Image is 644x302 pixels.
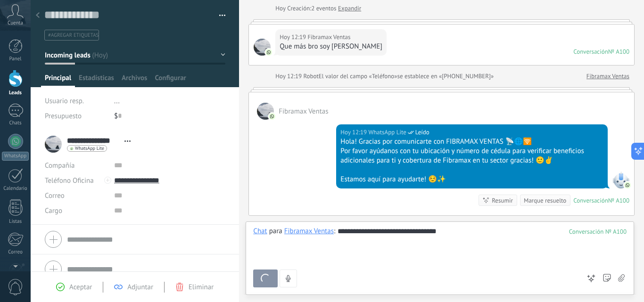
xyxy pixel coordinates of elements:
span: ... [114,97,120,106]
div: $ [114,108,225,123]
span: Leído [415,128,429,137]
span: Correo [45,191,65,200]
span: Principal [45,73,71,87]
div: Por favor ayúdanos con tu ubicación y número de cédula para verificar beneficios adicionales para... [340,147,603,165]
div: Hoy 12:19 [280,33,307,42]
div: Creación: [275,4,361,13]
span: Cuenta [8,20,23,26]
span: 2 eventos [311,4,336,13]
div: Hoy 12:19 [275,72,303,81]
span: Estadísticas [79,73,114,87]
span: Fibramax Ventas [254,39,271,56]
div: Conversación [573,196,608,204]
button: Correo [45,188,65,203]
span: Fibramax Ventas [307,33,350,42]
div: Leads [2,90,29,96]
button: Teléfono Oficina [45,173,94,188]
a: Expandir [338,4,361,13]
div: Cargo [45,203,107,218]
span: : [334,227,335,236]
a: Fibramax Ventas [586,72,629,81]
div: Correo [2,249,29,255]
div: Marque resuelto [524,196,566,205]
span: Aceptar [69,283,92,292]
span: #agregar etiquetas [48,32,99,39]
span: Teléfono Oficina [45,176,94,185]
div: Fibramax Ventas [284,227,334,235]
span: Eliminar [189,283,214,292]
span: Cargo [45,207,62,214]
span: WhatsApp Lite [612,171,629,188]
span: Configurar [155,73,186,87]
span: Presupuesto [45,112,82,121]
div: Hoy 12:19 [340,128,368,137]
div: Calendario [2,186,29,192]
div: 100 [569,228,627,236]
div: Panel [2,56,29,62]
div: № A100 [608,48,629,56]
span: se establece en «[PHONE_NUMBER]» [397,72,494,81]
div: Compañía [45,158,107,173]
span: Fibramax Ventas [279,107,328,116]
img: com.amocrm.amocrmwa.svg [265,49,272,56]
div: Estamos aquí para ayudarte! ☺️✨ [340,175,603,184]
div: Hoy [275,4,287,13]
div: WhatsApp [2,152,29,161]
span: Usuario resp. [45,97,84,106]
span: para [269,227,282,236]
div: Conversación [573,48,608,56]
span: Robot [303,72,318,80]
span: Archivos [122,73,147,87]
div: Presupuesto [45,108,107,123]
div: № A100 [608,196,629,204]
span: Fibramax Ventas [257,103,274,120]
div: Hola! Gracias por comunicarte con FIBRAMAX VENTAS 📡🌐🛜 [340,137,603,147]
div: Que más bro soy [PERSON_NAME] [280,42,382,51]
span: Adjuntar [127,283,153,292]
span: WhatsApp Lite [75,146,104,151]
img: com.amocrm.amocrmwa.svg [269,113,275,120]
img: com.amocrm.amocrmwa.svg [624,182,631,188]
div: Resumir [492,196,513,205]
div: Usuario resp. [45,93,107,108]
div: Listas [2,219,29,225]
div: Chats [2,120,29,126]
span: WhatsApp Lite [368,128,406,137]
span: El valor del campo «Teléfono» [319,72,397,81]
